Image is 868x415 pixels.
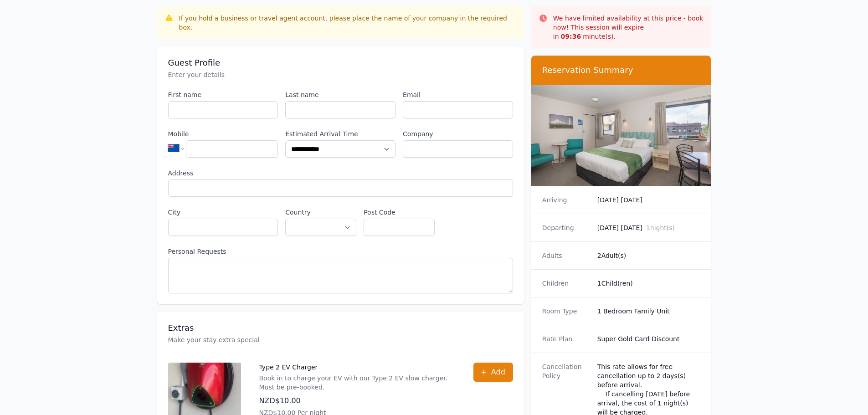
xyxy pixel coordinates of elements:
[168,129,278,138] label: Mobile
[542,195,590,205] dt: Arriving
[597,307,700,316] dd: 1 Bedroom Family Unit
[168,90,278,99] label: First name
[597,334,700,343] dd: Super Gold Card Discount
[646,224,675,231] span: 1 night(s)
[542,223,590,232] dt: Departing
[542,307,590,316] dt: Room Type
[179,14,517,32] div: If you hold a business or travel agent account, please place the name of your company in the requ...
[403,129,513,138] label: Company
[597,223,700,232] dd: [DATE] [DATE]
[561,33,581,40] strong: 09 : 36
[597,195,700,205] dd: [DATE] [DATE]
[259,374,455,392] p: Book in to charge your EV with our Type 2 EV slow charger. Must be pre-booked.
[553,14,704,41] p: We have limited availability at this price - book now! This session will expire in minute(s).
[168,57,513,68] h3: Guest Profile
[597,279,700,288] dd: 1 Child(ren)
[542,65,700,76] h3: Reservation Summary
[364,208,435,217] label: Post Code
[473,363,513,382] button: Add
[285,208,356,217] label: Country
[531,85,711,186] img: 1 Bedroom Family Unit
[168,169,513,178] label: Address
[542,279,590,288] dt: Children
[285,129,395,138] label: Estimated Arrival Time
[168,335,513,344] p: Make your stay extra special
[168,208,278,217] label: City
[168,323,513,333] h3: Extras
[168,70,513,79] p: Enter your details
[491,367,505,378] span: Add
[542,334,590,343] dt: Rate Plan
[542,251,590,260] dt: Adults
[597,251,700,260] dd: 2 Adult(s)
[403,90,513,99] label: Email
[285,90,395,99] label: Last name
[259,363,455,372] p: Type 2 EV Charger
[259,395,455,406] p: NZD$10.00
[168,247,513,256] label: Personal Requests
